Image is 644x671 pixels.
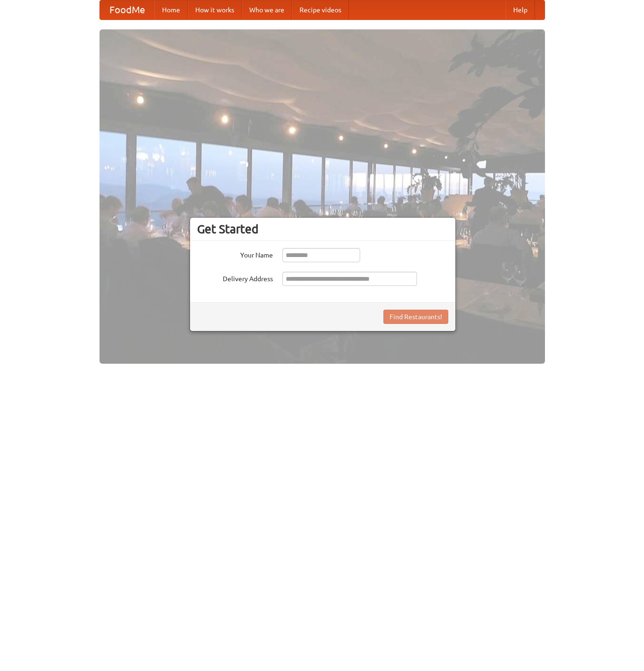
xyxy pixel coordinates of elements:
[197,272,273,284] label: Delivery Address
[154,0,188,19] a: Home
[242,0,292,19] a: Who we are
[383,310,448,324] button: Find Restaurants!
[197,248,273,260] label: Your Name
[292,0,349,19] a: Recipe videos
[197,222,448,236] h3: Get Started
[188,0,242,19] a: How it works
[100,0,154,19] a: FoodMe
[506,0,535,19] a: Help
